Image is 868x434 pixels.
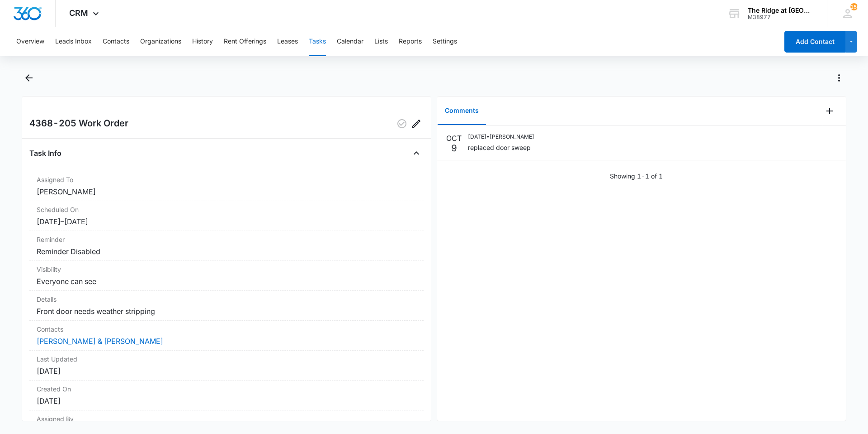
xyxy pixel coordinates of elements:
[337,27,363,56] button: Calendar
[37,324,416,334] dt: Contacts
[29,116,128,131] h2: 4368-205 Work Order
[29,321,424,351] div: Contacts[PERSON_NAME] & [PERSON_NAME]
[29,261,424,291] div: VisibilityEveryone can see
[140,27,181,56] button: Organizations
[29,148,61,159] h4: Task Info
[37,306,416,317] dd: Front door needs weather stripping
[399,27,422,56] button: Reports
[37,216,416,227] dd: [DATE] – [DATE]
[22,71,36,85] button: Back
[192,27,213,56] button: History
[748,7,814,14] div: account name
[37,276,416,287] dd: Everyone can see
[409,116,424,131] button: Edit
[37,366,416,376] dd: [DATE]
[37,235,416,244] dt: Reminder
[29,291,424,321] div: DetailsFront door needs weather stripping
[37,186,416,197] dd: [PERSON_NAME]
[822,104,837,118] button: Add Comment
[748,14,814,20] div: account id
[37,337,163,346] a: [PERSON_NAME] & [PERSON_NAME]
[37,395,416,406] dd: [DATE]
[277,27,298,56] button: Leases
[37,294,416,304] dt: Details
[438,97,486,125] button: Comments
[29,381,424,410] div: Created On[DATE]
[850,3,858,10] span: 156
[468,143,534,152] p: replaced door sweep
[37,414,416,424] dt: Assigned By
[433,27,457,56] button: Settings
[37,175,416,184] dt: Assigned To
[409,146,424,160] button: Close
[29,171,424,201] div: Assigned To[PERSON_NAME]
[29,231,424,261] div: ReminderReminder Disabled
[451,144,457,153] p: 9
[850,3,858,10] div: notifications count
[784,31,845,53] button: Add Contact
[37,246,416,257] dd: Reminder Disabled
[374,27,388,56] button: Lists
[69,8,88,18] span: CRM
[610,171,663,181] p: Showing 1-1 of 1
[446,133,462,144] p: OCT
[103,27,129,56] button: Contacts
[309,27,326,56] button: Tasks
[832,71,846,85] button: Actions
[37,384,416,394] dt: Created On
[16,27,44,56] button: Overview
[224,27,266,56] button: Rent Offerings
[468,133,534,141] p: [DATE] • [PERSON_NAME]
[37,205,416,214] dt: Scheduled On
[29,201,424,231] div: Scheduled On[DATE]–[DATE]
[37,265,416,274] dt: Visibility
[37,354,416,364] dt: Last Updated
[29,351,424,381] div: Last Updated[DATE]
[55,27,92,56] button: Leads Inbox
